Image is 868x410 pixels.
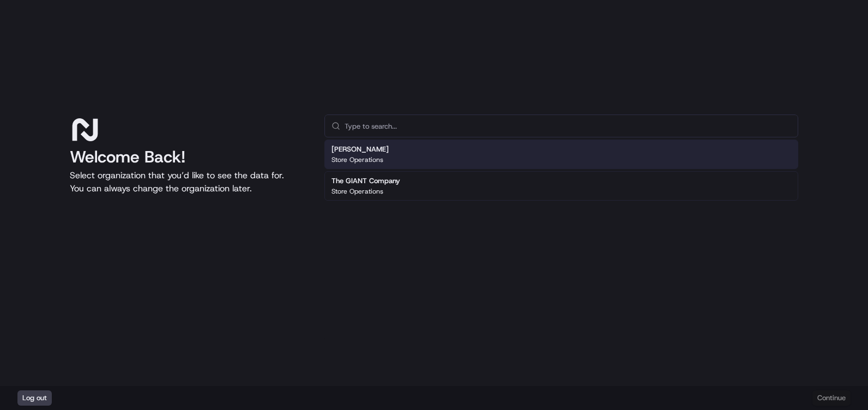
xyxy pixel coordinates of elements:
h2: The GIANT Company [331,176,400,186]
h2: [PERSON_NAME] [331,144,389,154]
button: Log out [17,390,52,406]
p: Store Operations [331,187,383,196]
p: Select organization that you’d like to see the data for. You can always change the organization l... [70,169,307,195]
div: Suggestions [324,137,798,203]
h1: Welcome Back! [70,147,307,167]
input: Type to search... [345,115,791,137]
p: Store Operations [331,155,383,164]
